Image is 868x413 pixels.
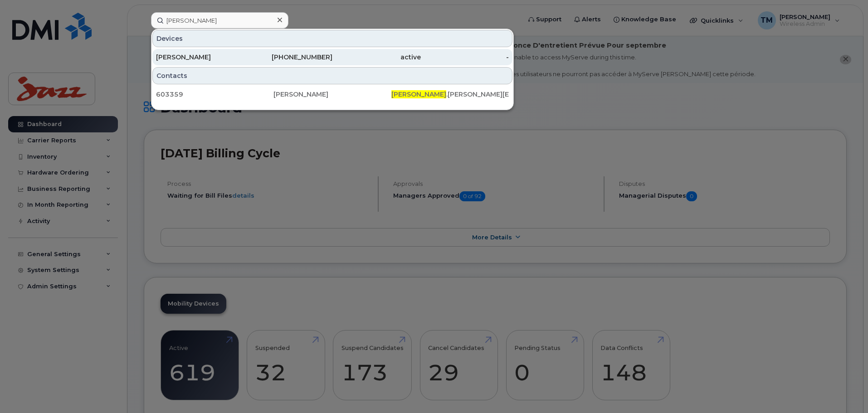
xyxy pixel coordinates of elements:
[391,90,509,99] div: .[PERSON_NAME][EMAIL_ADDRESS][DOMAIN_NAME]
[156,53,244,62] div: [PERSON_NAME]
[152,67,512,84] div: Contacts
[273,90,391,99] div: [PERSON_NAME]
[152,49,512,65] a: [PERSON_NAME][PHONE_NUMBER]active-
[156,90,273,99] div: 603359
[152,30,512,47] div: Devices
[152,86,512,102] a: 603359[PERSON_NAME][PERSON_NAME].[PERSON_NAME][EMAIL_ADDRESS][DOMAIN_NAME]
[391,90,446,98] span: [PERSON_NAME]
[244,53,333,62] div: [PHONE_NUMBER]
[421,53,509,62] div: -
[332,53,421,62] div: active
